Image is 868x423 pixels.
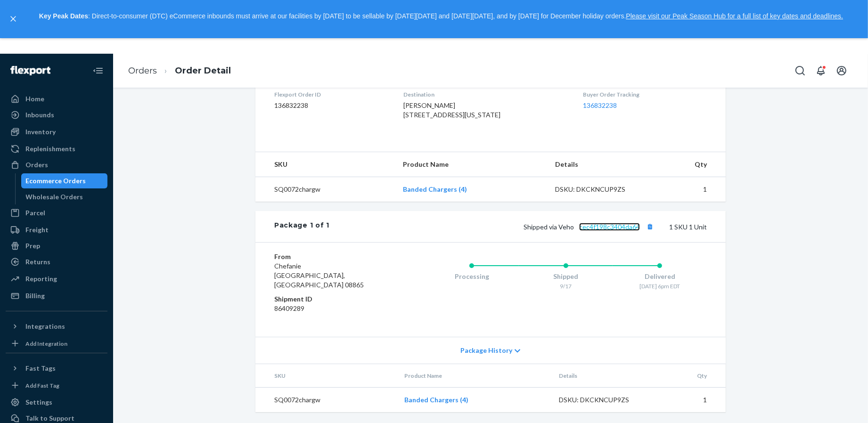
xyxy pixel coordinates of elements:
div: DSKU: DKCKNCUP9ZS [559,395,647,405]
a: Add Fast Tag [6,380,107,391]
a: Wholesale Orders [21,189,108,204]
button: Open Search Box [791,61,810,80]
th: Qty [655,364,726,388]
button: Fast Tags [6,361,107,376]
button: Open notifications [811,61,830,80]
div: Fast Tags [25,364,56,373]
div: Settings [25,398,52,407]
div: Parcel [25,208,45,218]
a: Order Detail [175,65,231,76]
strong: Key Peak Dates [39,12,88,20]
div: DSKU: DKCKNCUP9ZS [555,185,644,194]
th: Details [548,152,651,177]
dt: Shipment ID [274,294,387,304]
a: Reporting [6,271,107,286]
div: Package 1 of 1 [274,220,329,233]
td: SQ0072chargw [255,387,397,412]
th: Qty [651,152,726,177]
div: 9/17 [519,282,613,290]
a: Billing [6,288,107,303]
div: Add Fast Tag [25,382,59,390]
a: Home [6,91,107,106]
div: Wholesale Orders [26,192,83,202]
div: Prep [25,241,40,251]
a: Inventory [6,124,107,139]
ol: breadcrumbs [121,57,238,85]
a: Replenishments [6,141,107,156]
button: Open account menu [832,61,851,80]
div: Processing [425,272,519,281]
a: Banded Chargers (4) [403,185,467,193]
a: Inbounds [6,107,107,122]
a: Add Integration [6,338,107,349]
div: Reporting [25,274,57,284]
a: Banded Chargers (4) [404,396,468,404]
a: Please visit our Peak Season Hub for a full list of key dates and deadlines. [626,12,843,20]
a: Ecommerce Orders [21,173,108,188]
div: Orders [25,160,48,170]
div: Ecommerce Orders [26,176,86,186]
div: Delivered [613,272,707,281]
a: Prep [6,238,107,253]
dd: 86409289 [274,304,387,313]
th: SKU [255,152,395,177]
div: Add Integration [25,340,67,348]
th: SKU [255,364,397,388]
a: Freight [6,222,107,237]
a: 136832238 [583,101,617,109]
dt: Buyer Order Tracking [583,90,707,98]
th: Product Name [395,152,548,177]
div: Inventory [25,127,56,137]
button: Copy tracking number [644,220,656,233]
button: Integrations [6,319,107,334]
span: Shipped via Veho [524,223,656,231]
div: Integrations [25,322,65,331]
div: 1 SKU 1 Unit [329,220,707,233]
button: Close Navigation [89,61,107,80]
p: : Direct-to-consumer (DTC) eCommerce inbounds must arrive at our facilities by [DATE] to be sella... [23,8,860,24]
img: Flexport logo [10,66,50,75]
td: 1 [651,177,726,202]
a: Settings [6,395,107,410]
div: Home [25,94,44,104]
dd: 136832238 [274,101,388,110]
a: Orders [6,157,107,172]
div: [DATE] 6pm EDT [613,282,707,290]
td: SQ0072chargw [255,177,395,202]
td: 1 [655,387,726,412]
a: Parcel [6,205,107,220]
div: Freight [25,225,49,235]
dt: From [274,252,387,261]
div: Inbounds [25,110,54,120]
div: Replenishments [25,144,75,154]
span: Package History [460,346,512,355]
th: Details [551,364,655,388]
a: Returns [6,254,107,269]
div: Talk to Support [25,414,74,423]
th: Product Name [397,364,551,388]
span: Chefanie [GEOGRAPHIC_DATA], [GEOGRAPHIC_DATA] 08865 [274,262,364,289]
a: cec4f198c3404da64 [579,223,640,231]
dt: Flexport Order ID [274,90,388,98]
span: [PERSON_NAME] [STREET_ADDRESS][US_STATE] [403,101,500,119]
div: Billing [25,291,45,301]
div: Shipped [519,272,613,281]
div: Returns [25,257,50,267]
button: close, [8,14,18,24]
dt: Destination [403,90,568,98]
a: Orders [128,65,157,76]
